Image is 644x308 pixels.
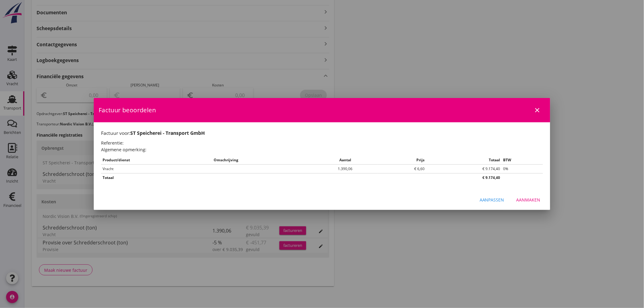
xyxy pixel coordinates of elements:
[516,197,541,203] div: Aanmaken
[534,107,541,114] i: close
[94,98,550,122] div: Factuur beoordelen
[475,194,509,205] button: Aanpassen
[377,156,426,165] th: Prijs
[313,156,378,165] th: Aantal
[426,156,502,165] th: Totaal
[101,140,543,153] h2: Referentie: Algemene opmerking:
[313,165,378,173] td: 1.390,06
[212,156,313,165] th: Omschrijving
[101,173,426,182] th: Totaal
[426,165,502,173] td: € 9.174,40
[101,156,212,165] th: Product/dienst
[377,165,426,173] td: € 6,60
[512,194,545,205] button: Aanmaken
[502,156,543,165] th: BTW
[101,165,212,173] td: Vracht
[502,165,543,173] td: 0%
[130,130,205,136] strong: ST Speicherei - Transport GmbH
[480,197,504,203] div: Aanpassen
[426,173,502,182] th: € 9.174,40
[101,130,543,137] h1: Factuur voor:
